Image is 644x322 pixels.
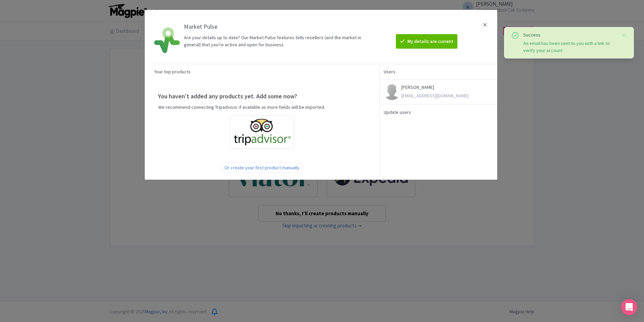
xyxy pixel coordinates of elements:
img: contact-b11cc6e953956a0c50a2f97983291f06.png [384,84,400,100]
div: Users [380,64,497,79]
p: We recommend connecting Tripadvisor if available as more fields will be imported. [158,104,366,111]
div: Open Intercom Messenger [621,299,637,315]
div: Your top products [145,64,379,79]
p: [PERSON_NAME] [401,84,469,91]
btn: My details are current [396,34,457,49]
div: Are your details up to date? Our Market Pulse features tells resellers (and the market in general... [184,34,377,48]
img: ta_logo-885a1c64328048f2535e39284ba9d771.png [233,119,291,146]
div: Update users [384,108,493,116]
div: An email has been sent to you with a link to verify your account [523,40,616,54]
h4: You haven't added any products yet. Add some now? [158,93,366,100]
button: Close [621,31,627,40]
div: Or create your first product manually [221,162,303,173]
img: market_pulse-1-0a5220b3d29e4a0de46fb7534bebe030.svg [154,27,180,53]
h4: Market Pulse [184,23,377,30]
div: [EMAIL_ADDRESS][DOMAIN_NAME] [401,92,469,99]
div: Success [523,31,616,39]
